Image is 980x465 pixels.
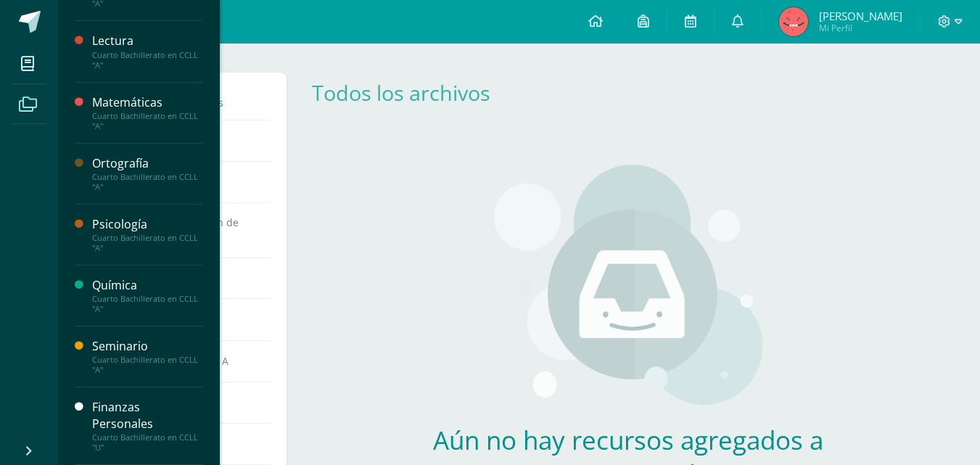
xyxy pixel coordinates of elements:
[92,399,202,432] div: Finanzas Personales
[92,338,202,375] a: SeminarioCuarto Bachillerato en CCLL "A"
[92,216,202,253] a: PsicologíaCuarto Bachillerato en CCLL "A"
[92,338,202,355] div: Seminario
[92,277,202,314] a: QuímicaCuarto Bachillerato en CCLL "A"
[92,94,202,111] div: Matemáticas
[92,155,202,192] a: OrtografíaCuarto Bachillerato en CCLL "A"
[92,50,202,70] div: Cuarto Bachillerato en CCLL "A"
[92,432,202,453] div: Cuarto Bachillerato en CCLL "U"
[92,277,202,294] div: Química
[92,233,202,253] div: Cuarto Bachillerato en CCLL "A"
[92,399,202,453] a: Finanzas PersonalesCuarto Bachillerato en CCLL "U"
[494,165,762,411] img: stages.png
[92,33,202,70] a: LecturaCuarto Bachillerato en CCLL "A"
[92,155,202,172] div: Ortografía
[92,94,202,131] a: MatemáticasCuarto Bachillerato en CCLL "A"
[312,78,490,107] a: Todos los archivos
[92,111,202,131] div: Cuarto Bachillerato en CCLL "A"
[779,7,808,36] img: a5192c1002d3f04563f42b68961735a9.png
[92,33,202,49] div: Lectura
[819,22,902,34] span: Mi Perfil
[312,78,512,107] div: Todos los archivos
[92,355,202,375] div: Cuarto Bachillerato en CCLL "A"
[92,216,202,233] div: Psicología
[92,172,202,192] div: Cuarto Bachillerato en CCLL "A"
[92,294,202,314] div: Cuarto Bachillerato en CCLL "A"
[819,9,902,23] span: [PERSON_NAME]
